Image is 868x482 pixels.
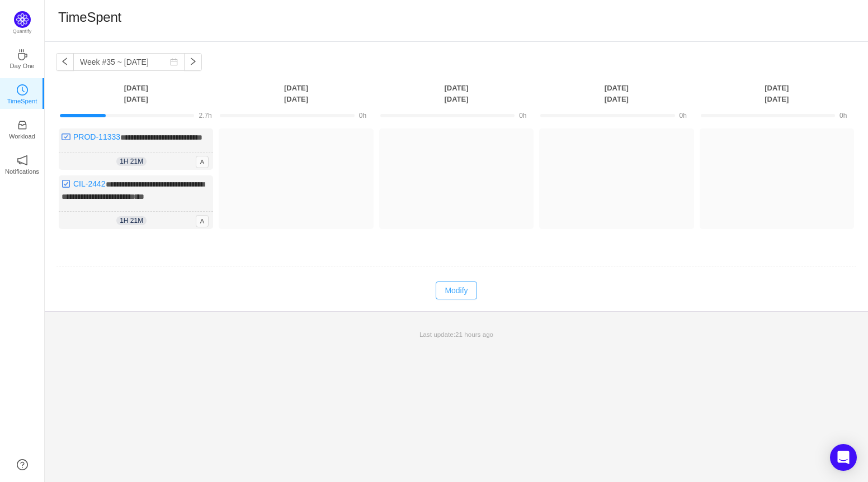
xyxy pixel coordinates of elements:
[455,331,493,338] span: 21 hours ago
[376,82,536,105] th: [DATE] [DATE]
[7,96,37,106] p: TimeSpent
[17,120,28,131] i: icon: inbox
[436,281,477,299] button: Modify
[116,157,147,166] span: 1h 21m
[56,53,74,71] button: icon: left
[419,331,493,338] span: Last update:
[199,112,211,120] span: 2.7h
[697,82,857,105] th: [DATE] [DATE]
[73,53,185,71] input: Select a week
[9,131,35,141] p: Workload
[196,156,209,168] span: A
[17,84,28,96] i: icon: clock-circle
[17,155,28,166] i: icon: notification
[58,9,121,26] h1: TimeSpent
[830,444,857,471] div: Open Intercom Messenger
[62,179,70,188] img: 10318
[5,166,39,176] p: Notifications
[62,132,70,141] img: 10300
[17,88,28,99] a: icon: clock-circleTimeSpent
[10,61,34,71] p: Day One
[73,132,120,141] a: PROD-11333
[17,158,28,169] a: icon: notificationNotifications
[536,82,696,105] th: [DATE] [DATE]
[14,11,31,28] img: Quantify
[17,49,28,60] i: icon: coffee
[13,28,32,36] p: Quantify
[196,215,209,227] span: A
[359,112,366,120] span: 0h
[170,58,178,66] i: icon: calendar
[17,53,28,64] a: icon: coffeeDay One
[519,112,526,120] span: 0h
[56,82,216,105] th: [DATE] [DATE]
[184,53,202,71] button: icon: right
[73,179,106,188] a: CIL-2442
[17,123,28,134] a: icon: inboxWorkload
[839,112,847,120] span: 0h
[680,112,687,120] span: 0h
[116,216,147,225] span: 1h 21m
[216,82,376,105] th: [DATE] [DATE]
[17,459,28,470] a: icon: question-circle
